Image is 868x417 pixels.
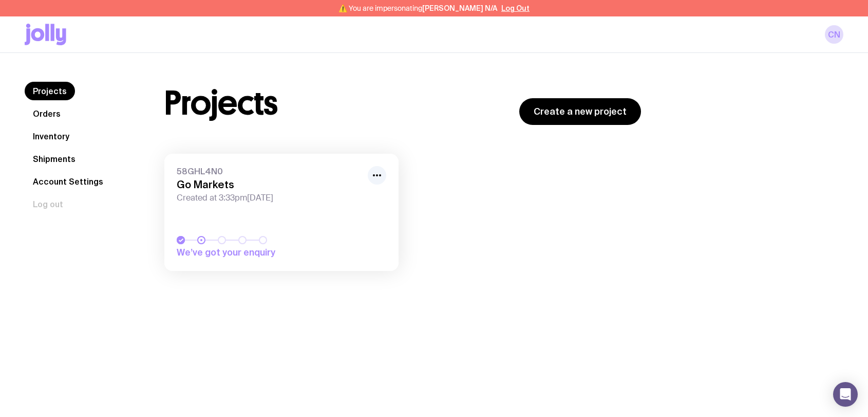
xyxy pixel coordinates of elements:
span: We’ve got your enquiry [177,246,320,259]
a: Account Settings [25,172,111,191]
span: Created at 3:33pm[DATE] [177,193,362,203]
h1: Projects [164,87,278,120]
a: Projects [25,82,75,100]
a: CN [825,25,843,44]
a: Inventory [25,127,78,146]
span: [PERSON_NAME] N/A [422,4,497,12]
button: Log Out [501,4,530,12]
button: Log out [25,195,71,213]
a: Create a new project [519,98,641,125]
a: Orders [25,104,69,123]
div: Open Intercom Messenger [833,382,858,407]
h3: Go Markets [177,178,362,191]
span: 58GHL4N0 [177,166,362,176]
span: ⚠️ You are impersonating [338,4,497,12]
a: 58GHL4N0Go MarketsCreated at 3:33pm[DATE]We’ve got your enquiry [164,154,399,271]
a: Shipments [25,150,84,168]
